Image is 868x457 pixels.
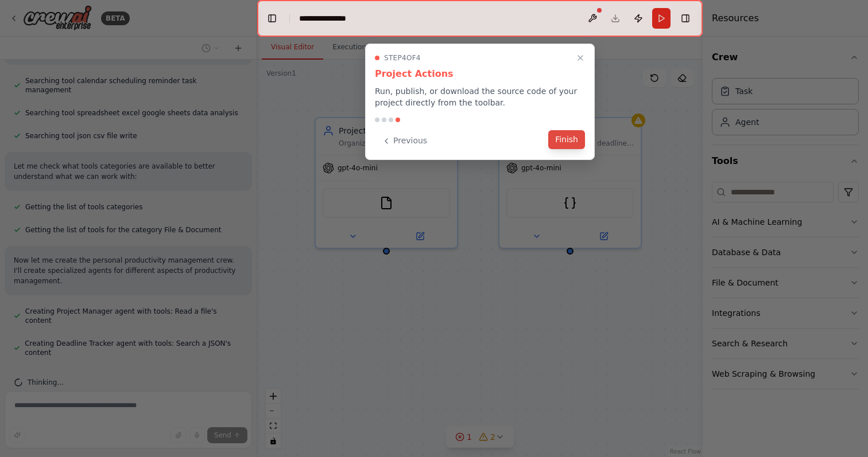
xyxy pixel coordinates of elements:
[384,53,421,63] span: Step 4 of 4
[375,131,434,150] button: Previous
[264,10,280,26] button: Hide left sidebar
[573,51,587,65] button: Close walkthrough
[375,85,585,108] p: Run, publish, or download the source code of your project directly from the toolbar.
[548,130,585,149] button: Finish
[375,67,585,81] h3: Project Actions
